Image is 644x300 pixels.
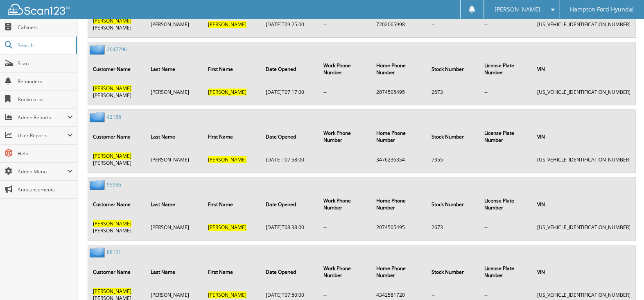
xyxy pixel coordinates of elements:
[319,14,371,34] td: --
[147,14,203,34] td: [PERSON_NAME]
[90,112,107,122] img: folder2.png
[93,85,131,92] span: [PERSON_NAME]
[372,125,427,148] th: Home Phone Number
[89,14,146,34] td: [PERSON_NAME]
[372,82,427,102] td: 2074505495
[427,149,479,170] td: 7355
[319,192,371,216] th: Work Phone Number
[533,260,635,284] th: VIN
[208,224,246,231] span: [PERSON_NAME]
[480,217,532,237] td: --
[90,247,107,257] img: folder2.png
[147,260,203,284] th: Last Name
[480,149,532,170] td: --
[107,114,121,120] a: 42156
[89,260,146,284] th: Customer Name
[18,96,73,103] span: Bookmarks
[147,149,203,170] td: [PERSON_NAME]
[533,14,635,34] td: [US_VEHICLE_IDENTIFICATION_NUMBER]
[262,217,319,237] td: [DATE]T08:38:00
[427,82,479,102] td: 2673
[533,192,635,216] th: VIN
[480,82,532,102] td: --
[533,125,635,148] th: VIN
[90,44,107,55] img: folder2.png
[208,89,246,95] span: [PERSON_NAME]
[18,78,73,85] span: Reminders
[262,82,319,102] td: [DATE]T07:17:00
[262,192,319,216] th: Date Opened
[427,260,479,284] th: Stock Number
[89,149,146,170] td: [PERSON_NAME]
[533,57,635,81] th: VIN
[372,260,427,284] th: Home Phone Number
[603,261,644,300] iframe: Chat Widget
[372,57,427,81] th: Home Phone Number
[18,150,73,157] span: Help
[427,217,479,237] td: 2673
[147,125,203,148] th: Last Name
[427,57,479,81] th: Stock Number
[372,149,427,170] td: 3476236354
[208,156,246,163] span: [PERSON_NAME]
[204,192,261,216] th: First Name
[89,82,146,102] td: [PERSON_NAME]
[319,82,371,102] td: --
[372,217,427,237] td: 2074505495
[427,192,479,216] th: Stock Number
[204,125,261,148] th: First Name
[147,57,203,81] th: Last Name
[480,125,532,148] th: License Plate Number
[89,125,146,148] th: Customer Name
[427,125,479,148] th: Stock Number
[372,14,427,34] td: 7202065998
[89,192,146,216] th: Customer Name
[8,4,70,15] img: scan123-logo-white.svg
[569,7,633,12] span: Hampton Ford Hyundai
[89,217,146,237] td: [PERSON_NAME]
[262,260,319,284] th: Date Opened
[319,217,371,237] td: --
[93,17,131,24] span: [PERSON_NAME]
[18,24,73,31] span: Cabinets
[208,291,246,298] span: [PERSON_NAME]
[147,192,203,216] th: Last Name
[93,152,131,159] span: [PERSON_NAME]
[372,192,427,216] th: Home Phone Number
[480,192,532,216] th: License Plate Number
[262,125,319,148] th: Date Opened
[90,180,107,190] img: folder2.png
[18,42,72,49] span: Search
[18,168,67,175] span: Admin Menu
[147,217,203,237] td: [PERSON_NAME]
[107,249,121,256] a: 88151
[107,181,121,188] a: 95936
[533,149,635,170] td: [US_VEHICLE_IDENTIFICATION_NUMBER]
[427,14,479,34] td: --
[18,114,67,121] span: Admin Reports
[93,220,131,227] span: [PERSON_NAME]
[533,217,635,237] td: [US_VEHICLE_IDENTIFICATION_NUMBER]
[147,82,203,102] td: [PERSON_NAME]
[495,7,540,12] span: [PERSON_NAME]
[18,132,67,139] span: User Reports
[319,149,371,170] td: --
[319,125,371,148] th: Work Phone Number
[480,260,532,284] th: License Plate Number
[204,57,261,81] th: First Name
[319,260,371,284] th: Work Phone Number
[107,46,127,53] a: 2047796
[18,60,73,67] span: Scan
[262,14,319,34] td: [DATE]T09:25:00
[319,57,371,81] th: Work Phone Number
[204,260,261,284] th: First Name
[18,186,73,193] span: Announcements
[262,149,319,170] td: [DATE]T07:58:00
[208,21,246,28] span: [PERSON_NAME]
[89,57,146,81] th: Customer Name
[480,14,532,34] td: --
[93,288,131,295] span: [PERSON_NAME]
[480,57,532,81] th: License Plate Number
[262,57,319,81] th: Date Opened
